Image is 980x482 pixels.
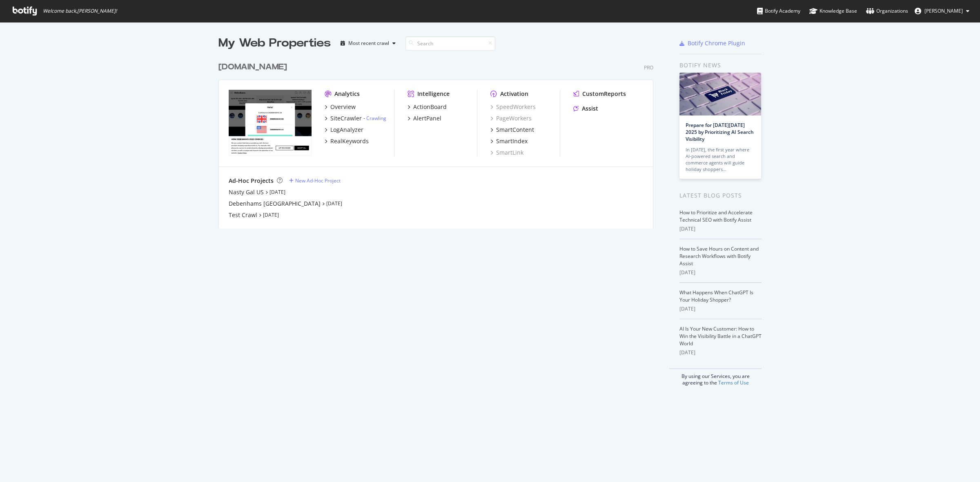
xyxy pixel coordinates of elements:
[218,35,331,51] div: My Web Properties
[218,61,290,73] a: [DOMAIN_NAME]
[269,189,285,195] a: [DATE]
[582,90,626,98] div: CustomReports
[330,114,362,122] div: SiteCrawler
[326,200,342,207] a: [DATE]
[263,211,279,218] a: [DATE]
[218,61,287,73] div: [DOMAIN_NAME]
[496,137,528,145] div: SmartIndex
[337,37,399,50] button: Most recent crawl
[229,177,274,185] div: Ad-Hoc Projects
[490,137,528,145] a: SmartIndex
[229,188,264,196] a: Nasty Gal US
[229,200,321,208] a: Debenhams [GEOGRAPHIC_DATA]
[348,41,389,46] div: Most recent crawl
[218,51,660,229] div: grid
[686,122,754,142] a: Prepare for [DATE][DATE] 2025 by Prioritizing AI Search Visibility
[496,126,534,134] div: SmartContent
[330,137,369,145] div: RealKeywords
[325,126,363,134] a: LogAnalyzer
[405,36,495,51] input: Search
[366,115,386,122] a: Crawling
[679,225,762,233] div: [DATE]
[757,7,800,15] div: Botify Academy
[679,39,745,47] a: Botify Chrome Plugin
[679,191,762,200] div: Latest Blog Posts
[866,7,908,15] div: Organizations
[573,90,626,98] a: CustomReports
[490,103,536,111] a: SpeedWorkers
[924,7,963,14] span: Zubair Kakuji
[229,211,257,219] a: Test Crawl
[325,137,369,145] a: RealKeywords
[490,126,534,134] a: SmartContent
[679,209,753,223] a: How to Prioritize and Accelerate Technical SEO with Botify Assist
[679,349,762,356] div: [DATE]
[908,4,976,18] button: [PERSON_NAME]
[325,103,356,111] a: Overview
[490,114,532,122] a: PageWorkers
[679,289,753,303] a: What Happens When ChatGPT Is Your Holiday Shopper?
[413,114,441,122] div: AlertPanel
[500,90,528,98] div: Activation
[490,149,523,157] a: SmartLink
[582,104,598,113] div: Assist
[229,90,312,156] img: debenhams.com
[679,245,759,267] a: How to Save Hours on Content and Research Workflows with Botify Assist
[330,103,356,111] div: Overview
[295,177,341,184] div: New Ad-Hoc Project
[688,39,745,47] div: Botify Chrome Plugin
[43,8,117,14] span: Welcome back, [PERSON_NAME] !
[408,114,441,122] a: AlertPanel
[417,90,450,98] div: Intelligence
[330,126,363,134] div: LogAnalyzer
[679,269,762,276] div: [DATE]
[679,61,762,70] div: Botify news
[679,305,762,313] div: [DATE]
[413,103,447,111] div: ActionBoard
[809,7,857,15] div: Knowledge Base
[679,325,762,347] a: AI Is Your New Customer: How to Win the Visibility Battle in a ChatGPT World
[718,379,749,386] a: Terms of Use
[679,73,761,116] img: Prepare for Black Friday 2025 by Prioritizing AI Search Visibility
[669,369,762,386] div: By using our Services, you are agreeing to the
[408,103,447,111] a: ActionBoard
[334,90,360,98] div: Analytics
[686,147,755,173] div: In [DATE], the first year where AI-powered search and commerce agents will guide holiday shoppers…
[573,104,598,113] a: Assist
[644,64,653,71] div: Pro
[363,115,386,122] div: -
[289,177,341,184] a: New Ad-Hoc Project
[325,114,386,122] a: SiteCrawler- Crawling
